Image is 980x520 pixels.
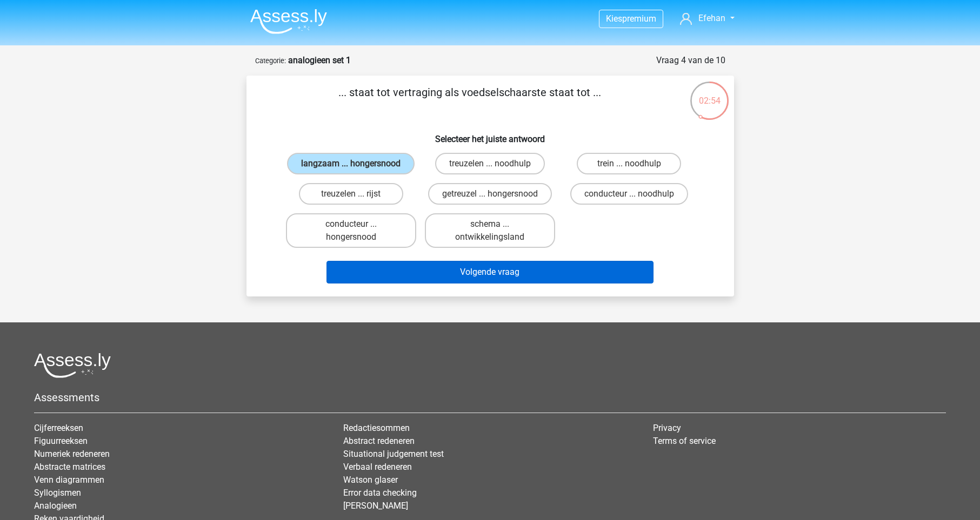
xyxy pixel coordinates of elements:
[343,462,412,472] a: Verbaal redeneren
[34,353,111,378] img: Assessly logo
[599,11,663,26] a: Kiespremium
[250,9,327,34] img: Assessly
[255,57,286,65] small: Categorie:
[343,501,408,511] a: [PERSON_NAME]
[435,153,545,174] label: treuzelen ... noodhulp
[34,391,946,404] h5: Assessments
[34,449,110,459] a: Numeriek redeneren
[343,449,444,459] a: Situational judgement test
[698,13,725,23] span: Efehan
[343,423,410,433] a: Redactiesommen
[34,501,77,511] a: Analogieen
[676,12,738,25] a: Efehan
[343,475,398,485] a: Watson glaser
[653,436,716,446] a: Terms of service
[577,153,681,174] label: trein ... noodhulp
[264,125,717,144] h6: Selecteer het juiste antwoord
[425,213,555,248] label: schema ... ontwikkelingsland
[34,488,81,498] a: Syllogismen
[653,423,681,433] a: Privacy
[288,55,351,65] strong: analogieen set 1
[326,261,654,283] button: Volgende vraag
[689,80,730,107] div: 02:54
[34,436,88,446] a: Figuurreeksen
[264,84,676,117] p: ... staat tot vertraging als voedselschaarste staat tot ...
[656,54,725,67] div: Vraag 4 van de 10
[622,13,656,24] span: premium
[34,462,105,472] a: Abstracte matrices
[606,13,622,24] span: Kies
[286,213,416,248] label: conducteur ... hongersnood
[428,183,552,205] label: getreuzel ... hongersnood
[34,423,83,433] a: Cijferreeksen
[299,183,403,205] label: treuzelen ... rijst
[287,153,415,174] label: langzaam ... hongersnood
[570,183,688,205] label: conducteur ... noodhulp
[34,475,104,485] a: Venn diagrammen
[343,436,415,446] a: Abstract redeneren
[343,488,417,498] a: Error data checking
